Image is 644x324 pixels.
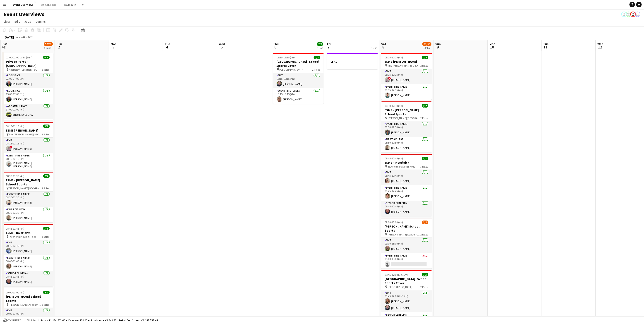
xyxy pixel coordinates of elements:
[9,0,37,9] button: Event Overviews
[44,46,53,50] div: 6 Jobs
[317,46,323,50] div: 1 Job
[2,308,53,323] app-card-role: EMT1/109:00-13:00 (4h)[PERSON_NAME]
[273,88,324,104] app-card-role: Event First Aider1/115:15-19:15 (4h)[PERSON_NAME]
[385,104,403,108] span: 08:30-12:30 (4h)
[9,133,42,136] span: The [PERSON_NAME][GEOGRAPHIC_DATA]
[435,42,441,46] span: Sun
[385,221,403,224] span: 09:00-13:00 (4h)
[2,207,53,222] app-card-role: First Aid Lead1/108:30-12:30 (4h)[PERSON_NAME]
[381,69,432,84] app-card-role: EMT1/108:15-12:15 (4h)![PERSON_NAME]
[2,119,53,134] app-card-role: Ambulance Technician1/1
[381,53,432,100] div: 08:15-12:15 (4h)2/2ESMS [PERSON_NAME] The [PERSON_NAME][GEOGRAPHIC_DATA]2 RolesEMT1/108:15-12:15 ...
[111,42,117,46] span: Mon
[56,44,62,50] span: 2
[26,319,37,322] span: All jobs
[635,12,640,17] app-user-avatar: Operations Team
[2,271,53,286] app-card-role: Senior Clinician1/108:45-12:45 (4h)[PERSON_NAME]
[42,235,50,238] span: 3 Roles
[327,53,378,69] app-job-card: LI AL
[2,192,53,207] app-card-role: Event First Aider1/108:30-12:30 (4h)[PERSON_NAME]
[422,104,428,108] span: 2/2
[165,42,170,46] span: Tue
[110,44,117,50] span: 3
[421,64,428,67] span: 2 Roles
[2,104,53,119] app-card-role: A&E Ambulance1/117:00-02:00 (9h)Renault LV15 GHA
[327,42,331,46] span: Fri
[43,174,50,178] span: 2/2
[626,12,631,17] app-user-avatar: Operations Manager
[381,185,432,201] app-card-role: Event First Aider1/108:45-12:45 (4h)[PERSON_NAME]
[2,19,12,24] a: View
[2,153,53,170] app-card-role: Event First Aider1/108:15-12:15 (4h)[PERSON_NAME] [PERSON_NAME]
[43,125,50,128] span: 2/2
[6,291,24,294] span: 09:00-13:00 (4h)
[314,56,320,59] span: 2/2
[36,19,46,24] span: Comms
[381,101,432,152] app-job-card: 08:30-12:30 (4h)2/2ESMS - [PERSON_NAME] School Sports [PERSON_NAME][GEOGRAPHIC_DATA]2 RolesEvent ...
[2,73,53,88] app-card-role: Logistics1/102:00-04:00 (2h)[PERSON_NAME]
[421,165,428,168] span: 3 Roles
[422,157,428,160] span: 3/3
[388,233,421,236] span: [PERSON_NAME] Academy Playing Fields
[381,108,432,116] h3: ESMS - [PERSON_NAME] School Sports
[422,56,428,59] span: 2/2
[42,187,50,190] span: 2 Roles
[598,42,603,46] span: Wed
[597,44,603,50] span: 12
[327,60,378,64] h3: LI AL
[273,42,279,46] span: Thu
[57,42,62,46] span: Sun
[385,273,408,276] span: 09:45-17:00 (7h15m)
[10,146,12,149] span: !
[2,88,53,104] app-card-role: Logistics1/115:00-17:00 (2h)[PERSON_NAME]
[9,235,36,238] span: Inverleith Playing Fields
[2,60,53,68] h3: Private Party - [GEOGRAPHIC_DATA]
[42,68,50,71] span: 6 Roles
[2,178,53,186] h3: ESMS - [PERSON_NAME] School Sports
[273,73,324,88] app-card-role: EMT1/115:15-19:15 (4h)[PERSON_NAME]
[60,0,80,9] button: Taymouth
[489,42,495,46] span: Mon
[2,318,22,323] button: Confirmed
[4,11,44,18] h1: Event Overviews
[381,84,432,100] app-card-role: Event First Aider1/108:15-12:15 (4h)[PERSON_NAME]
[385,56,403,59] span: 08:15-12:15 (4h)
[385,157,403,160] span: 08:45-12:45 (4h)
[2,240,53,255] app-card-role: EMT1/108:45-12:45 (4h)[PERSON_NAME]
[6,125,24,128] span: 08:15-12:15 (4h)
[381,44,386,50] span: 8
[388,77,391,80] span: !
[28,35,33,39] div: BST
[13,19,22,24] a: Edit
[381,290,432,312] app-card-role: EMT2/209:45-17:00 (7h15m)[PERSON_NAME][PERSON_NAME]
[219,42,225,46] span: Wed
[2,224,53,286] app-job-card: 08:45-12:45 (4h)3/3ESMS - Inverleith Inverleith Playing Fields3 RolesEMT1/108:45-12:45 (4h)[PERSO...
[6,174,24,178] span: 08:30-12:30 (4h)
[22,19,33,24] a: Jobs
[489,44,495,50] span: 10
[317,42,323,46] span: 2/2
[273,53,324,104] app-job-card: 15:15-19:15 (4h)2/2[GEOGRAPHIC_DATA] | School Sports Cover [GEOGRAPHIC_DATA]2 RolesEMT1/115:15-19...
[381,60,432,64] h3: ESMS [PERSON_NAME]
[388,64,421,67] span: The [PERSON_NAME][GEOGRAPHIC_DATA]
[381,121,432,137] app-card-role: Event First Aider1/108:30-12:30 (4h)[PERSON_NAME]
[621,12,627,17] app-user-avatar: Operations Team
[543,44,549,50] span: 11
[4,35,14,39] div: [DATE]
[277,56,295,59] span: 15:15-19:15 (4h)
[6,227,24,230] span: 08:45-12:45 (4h)
[388,285,413,289] span: [GEOGRAPHIC_DATA]
[34,19,48,24] a: Comms
[43,227,50,230] span: 3/3
[381,218,432,269] app-job-card: 09:00-13:00 (4h)1/2[PERSON_NAME] School Sports [PERSON_NAME] Academy Playing Fields2 RolesEMT1/10...
[42,133,50,136] span: 2 Roles
[312,68,320,71] span: 2 Roles
[2,172,53,222] app-job-card: 08:30-12:30 (4h)2/2ESMS - [PERSON_NAME] School Sports [PERSON_NAME][GEOGRAPHIC_DATA]2 RolesEvent ...
[9,68,37,71] span: Aberfeldy - Location TBC
[4,19,10,24] span: View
